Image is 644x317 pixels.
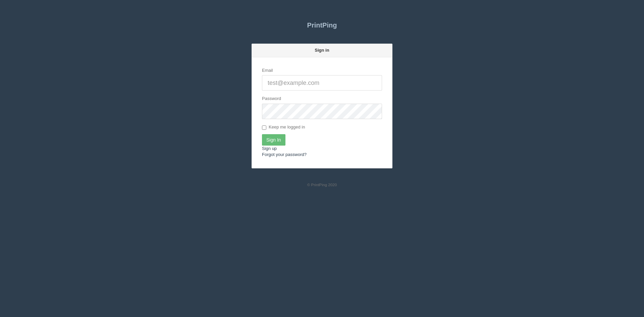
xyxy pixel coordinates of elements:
input: test@example.com [262,75,382,91]
input: Sign In [262,134,285,146]
label: Email [262,67,273,74]
strong: Sign in [315,48,329,53]
a: PrintPing [252,17,392,34]
input: Keep me logged in [262,125,266,130]
label: Password [262,96,281,102]
label: Keep me logged in [262,124,305,131]
a: Sign up [262,146,277,151]
a: Forgot your password? [262,152,307,157]
small: © PrintPing 2020 [307,182,337,187]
